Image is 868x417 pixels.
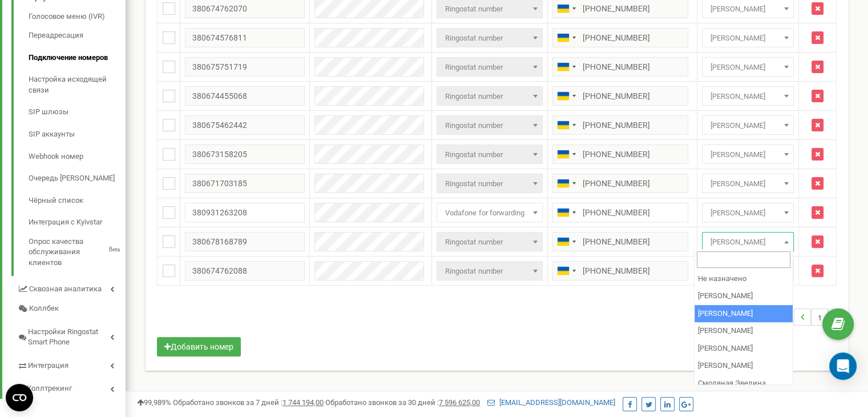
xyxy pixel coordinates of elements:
[759,297,845,337] nav: ...
[157,337,241,356] button: Добавить номер
[17,276,126,299] a: Сквозная аналитика
[441,30,538,46] span: Ringostat number
[695,270,793,288] li: Не назначено
[553,116,579,134] div: Telephone country code
[702,86,794,106] span: Мельник Ольга
[27,383,72,394] span: Коллтрекинг
[29,25,126,47] a: Переадресация
[282,398,324,407] u: 1 744 194,00
[552,86,688,106] input: 050 123 4567
[552,28,688,47] input: 050 123 4567
[552,115,688,135] input: 050 123 4567
[441,147,538,163] span: Ringostat number
[29,284,102,295] span: Сквозная аналитика
[29,234,126,268] a: Опрос качества обслуживания клиентовBeta
[6,384,33,411] button: Open CMP widget
[695,357,793,375] li: [PERSON_NAME]
[441,205,538,221] span: Vodafone for forwarding
[706,89,790,105] span: Мельник Ольга
[706,205,790,221] span: Василенко Ксения
[137,398,171,407] span: 99,989%
[437,232,542,251] span: Ringostat number
[553,29,579,47] div: Telephone country code
[29,167,126,190] a: Очередь [PERSON_NAME]
[552,261,688,280] input: 050 123 4567
[437,261,542,280] span: Ringostat number
[706,1,790,17] span: Мельник Ольга
[695,305,793,323] li: [PERSON_NAME]
[702,203,794,222] span: Василенко Ксения
[706,147,790,163] span: Василенко Ксения
[702,57,794,77] span: Юнак Анна
[706,118,790,134] span: Грищенко Вита
[441,89,538,105] span: Ringostat number
[437,28,542,47] span: Ringostat number
[706,59,790,75] span: Юнак Анна
[437,115,542,135] span: Ringostat number
[441,176,538,192] span: Ringostat number
[437,57,542,77] span: Ringostat number
[437,86,542,106] span: Ringostat number
[706,234,790,250] span: Шевчук Виктория
[695,322,793,340] li: [PERSON_NAME]
[552,203,688,222] input: 050 123 4567
[702,232,794,251] span: Шевчук Виктория
[702,28,794,47] span: Юнак Анна
[553,262,579,280] div: Telephone country code
[325,398,480,407] span: Обработано звонков за 30 дней :
[29,146,126,168] a: Webhook номер
[552,57,688,77] input: 050 123 4567
[695,340,793,358] li: [PERSON_NAME]
[437,174,542,193] span: Ringostat number
[29,211,126,234] a: Интеграция с Kyivstar
[441,263,538,279] span: Ringostat number
[29,123,126,146] a: SIP аккаунты
[553,203,579,222] div: Telephone country code
[552,145,688,164] input: 050 123 4567
[695,287,793,305] li: [PERSON_NAME]
[702,145,794,164] span: Василенко Ксения
[706,30,790,46] span: Юнак Анна
[29,303,59,314] span: Коллбек
[553,145,579,163] div: Telephone country code
[173,398,324,407] span: Обработано звонков за 7 дней :
[702,174,794,193] span: Олена Федорова
[17,319,126,352] a: Настройки Ringostat Smart Phone
[487,398,615,407] a: [EMAIL_ADDRESS][DOMAIN_NAME]
[28,327,110,348] span: Настройки Ringostat Smart Phone
[437,145,542,164] span: Ringostat number
[437,203,542,222] span: Vodafone for forwarding
[17,352,126,376] a: Интеграция
[829,352,857,380] div: Open Intercom Messenger
[811,308,828,326] li: 1
[695,375,793,392] li: Смоляная Эвелина
[441,234,538,250] span: Ringostat number
[553,58,579,76] div: Telephone country code
[29,11,126,25] a: Голосовое меню (IVR)
[441,118,538,134] span: Ringostat number
[17,299,126,319] a: Коллбек
[553,87,579,105] div: Telephone country code
[29,47,126,69] a: Подключение номеров
[441,1,538,17] span: Ringostat number
[553,174,579,193] div: Telephone country code
[29,190,126,212] a: Чёрный список
[552,174,688,193] input: 050 123 4567
[29,101,126,123] a: SIP шлюзы
[28,360,68,371] span: Интеграция
[553,232,579,251] div: Telephone country code
[17,375,126,399] a: Коллтрекинг
[702,115,794,135] span: Грищенко Вита
[441,59,538,75] span: Ringostat number
[552,232,688,251] input: 050 123 4567
[29,69,126,101] a: Настройка исходящей связи
[706,176,790,192] span: Олена Федорова
[439,398,480,407] u: 7 596 625,00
